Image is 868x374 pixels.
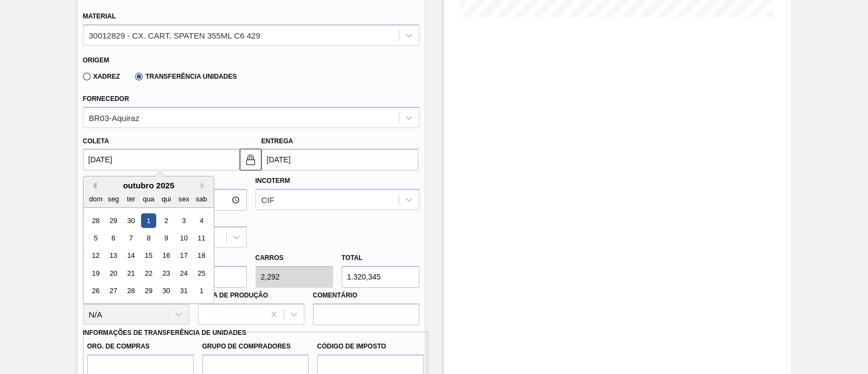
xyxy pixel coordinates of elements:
[88,266,103,281] div: Choose domingo, 19 de outubro de 2025
[141,266,156,281] div: Choose quarta-feira, 22 de outubro de 2025
[256,177,290,185] label: Incoterm
[88,231,103,245] div: Choose domingo, 5 de outubro de 2025
[141,213,156,228] div: Choose quarta-feira, 1 de outubro de 2025
[256,254,284,262] label: Carros
[194,249,208,263] div: Choose sábado, 18 de outubro de 2025
[106,231,120,245] div: Choose segunda-feira, 6 de outubro de 2025
[313,288,419,303] label: Comentário
[141,192,156,206] div: qua
[89,113,139,122] div: BR03-Aquiraz
[123,249,138,263] div: Choose terça-feira, 14 de outubro de 2025
[84,181,214,190] div: outubro 2025
[158,213,173,228] div: Choose quinta-feira, 2 de outubro de 2025
[261,149,418,170] input: dd/mm/yyyy
[141,284,156,299] div: Choose quarta-feira, 29 de outubro de 2025
[158,266,173,281] div: Choose quinta-feira, 23 de outubro de 2025
[123,213,138,228] div: Choose terça-feira, 30 de setembro de 2025
[83,56,110,64] label: Origem
[89,182,97,189] button: Previous Month
[88,213,103,228] div: Choose domingo, 28 de setembro de 2025
[240,149,261,170] button: locked
[83,173,247,189] label: Hora Entrega
[123,231,138,245] div: Choose terça-feira, 7 de outubro de 2025
[261,195,275,205] div: CIF
[342,254,363,262] label: Total
[123,266,138,281] div: Choose terça-feira, 21 de outubro de 2025
[158,284,173,299] div: Choose quinta-feira, 30 de outubro de 2025
[194,192,208,206] div: sab
[106,213,120,228] div: Choose segunda-feira, 29 de setembro de 2025
[106,192,120,206] div: seg
[176,213,191,228] div: Choose sexta-feira, 3 de outubro de 2025
[83,329,247,337] label: Informações de Transferência de Unidades
[83,149,240,170] input: dd/mm/yyyy
[244,153,257,166] img: locked
[261,137,293,145] label: Entrega
[106,249,120,263] div: Choose segunda-feira, 13 de outubro de 2025
[123,284,138,299] div: Choose terça-feira, 28 de outubro de 2025
[198,291,269,299] label: Linha de Produção
[158,249,173,263] div: Choose quinta-feira, 16 de outubro de 2025
[89,30,260,40] div: 30012829 - CX. CART. SPATEN 355ML C6 429
[88,284,103,299] div: Choose domingo, 26 de outubro de 2025
[88,249,103,263] div: Choose domingo, 12 de outubro de 2025
[194,284,208,299] div: Choose sábado, 1 de novembro de 2025
[176,266,191,281] div: Choose sexta-feira, 24 de outubro de 2025
[87,339,194,354] label: Org. de Compras
[201,182,208,189] button: Next Month
[106,284,120,299] div: Choose segunda-feira, 27 de outubro de 2025
[194,231,208,245] div: Choose sábado, 11 de outubro de 2025
[194,213,208,228] div: Choose sábado, 4 de outubro de 2025
[141,249,156,263] div: Choose quarta-feira, 15 de outubro de 2025
[176,249,191,263] div: Choose sexta-feira, 17 de outubro de 2025
[87,212,210,300] div: month 2025-10
[88,192,103,206] div: dom
[83,73,120,80] label: Xadrez
[317,339,424,354] label: Código de Imposto
[176,231,191,245] div: Choose sexta-feira, 10 de outubro de 2025
[194,266,208,281] div: Choose sábado, 25 de outubro de 2025
[141,231,156,245] div: Choose quarta-feira, 8 de outubro de 2025
[158,231,173,245] div: Choose quinta-feira, 9 de outubro de 2025
[202,339,309,354] label: Grupo de Compradores
[135,73,237,80] label: Transferência Unidades
[176,192,191,206] div: sex
[83,95,129,103] label: Fornecedor
[106,266,120,281] div: Choose segunda-feira, 20 de outubro de 2025
[123,192,138,206] div: ter
[176,284,191,299] div: Choose sexta-feira, 31 de outubro de 2025
[83,137,109,145] label: Coleta
[83,12,116,20] label: Material
[158,192,173,206] div: qui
